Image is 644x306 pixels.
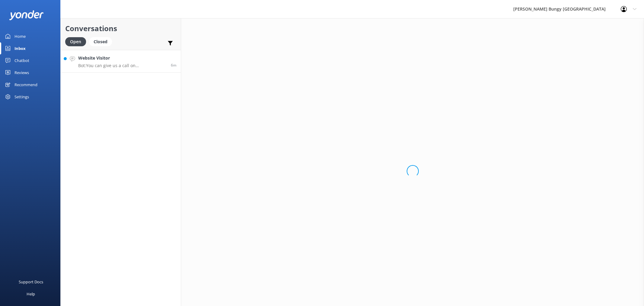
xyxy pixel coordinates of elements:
[65,23,176,34] h2: Conversations
[65,37,86,46] div: Open
[14,67,29,79] div: Reviews
[78,55,166,61] h4: Website Visitor
[14,30,26,42] div: Home
[14,91,29,103] div: Settings
[9,10,44,20] img: yonder-white-logo.png
[19,276,43,288] div: Support Docs
[65,38,89,45] a: Open
[171,63,176,68] span: Aug 25 2025 10:59am (UTC +12:00) Pacific/Auckland
[89,37,112,46] div: Closed
[14,54,29,67] div: Chatbot
[14,79,37,91] div: Recommend
[61,50,181,73] a: Website VisitorBot:You can give us a call on [PHONE_NUMBER] or [PHONE_NUMBER] to chat with a crew...
[27,288,35,300] div: Help
[78,63,166,68] p: Bot: You can give us a call on [PHONE_NUMBER] or [PHONE_NUMBER] to chat with a crew member. Our o...
[89,38,115,45] a: Closed
[14,42,26,54] div: Inbox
